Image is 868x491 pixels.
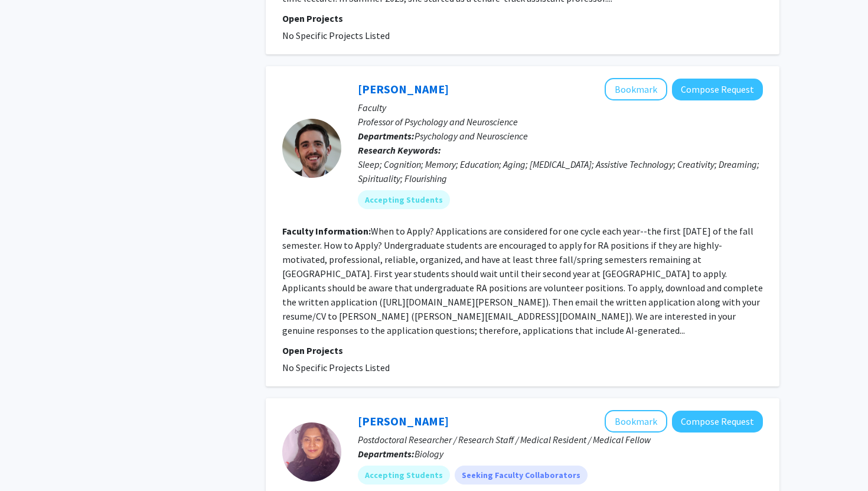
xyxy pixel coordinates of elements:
[358,130,415,142] b: Departments:
[358,466,450,485] mat-chip: Accepting Students
[358,144,441,156] b: Research Keywords:
[358,433,763,447] p: Postdoctoral Researcher / Research Staff / Medical Resident / Medical Fellow
[282,343,763,357] p: Open Projects
[358,100,763,115] p: Faculty
[358,414,449,428] a: [PERSON_NAME]
[9,438,50,482] iframe: Chat
[455,466,588,485] mat-chip: Seeking Faculty Collaborators
[415,448,443,460] span: Biology
[358,157,763,186] div: Sleep; Cognition; Memory; Education; Aging; [MEDICAL_DATA]; Assistive Technology; Creativity; Dre...
[605,78,667,100] button: Add Michael Scullin to Bookmarks
[415,130,528,142] span: Psychology and Neuroscience
[672,79,763,100] button: Compose Request to Michael Scullin
[605,410,667,433] button: Add Santha Ranganathan to Bookmarks
[282,225,763,336] fg-read-more: When to Apply? Applications are considered for one cycle each year--the first [DATE] of the fall ...
[672,411,763,433] button: Compose Request to Santha Ranganathan
[358,82,449,96] a: [PERSON_NAME]
[358,190,450,209] mat-chip: Accepting Students
[358,115,763,129] p: Professor of Psychology and Neuroscience
[282,30,390,41] span: No Specific Projects Listed
[282,362,390,373] span: No Specific Projects Listed
[358,448,415,460] b: Departments:
[282,11,763,25] p: Open Projects
[282,225,371,237] b: Faculty Information:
